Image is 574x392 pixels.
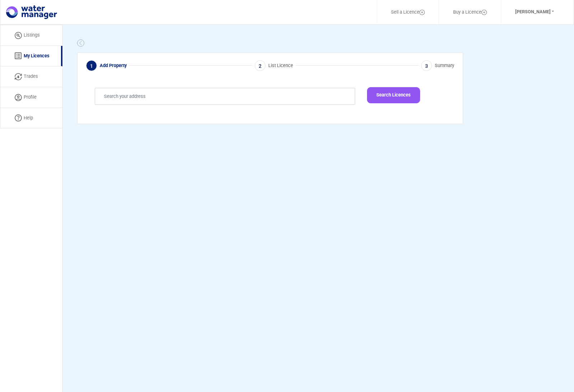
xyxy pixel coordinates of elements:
span: 1 [86,60,97,71]
button: Search Licences [367,87,420,103]
img: licenses icon [15,52,22,60]
span: 3 [421,60,432,71]
img: Layer_1.svg [419,10,425,15]
img: Group%20446.png [77,39,84,47]
img: listing icon [15,32,22,39]
img: Layer_1.svg [481,10,487,15]
img: logo.svg [6,5,57,19]
img: trade icon [15,73,22,80]
a: Sell a Licence [382,4,434,21]
span: 2 [255,60,265,71]
input: Search your address [95,88,355,105]
button: [PERSON_NAME] [506,4,563,20]
span: List Licence [268,63,293,68]
img: help icon [15,114,22,122]
span: Summary [435,63,454,68]
span: Add Property [100,63,127,68]
a: Buy a Licence [444,4,496,21]
img: Profile Icon [15,94,22,101]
